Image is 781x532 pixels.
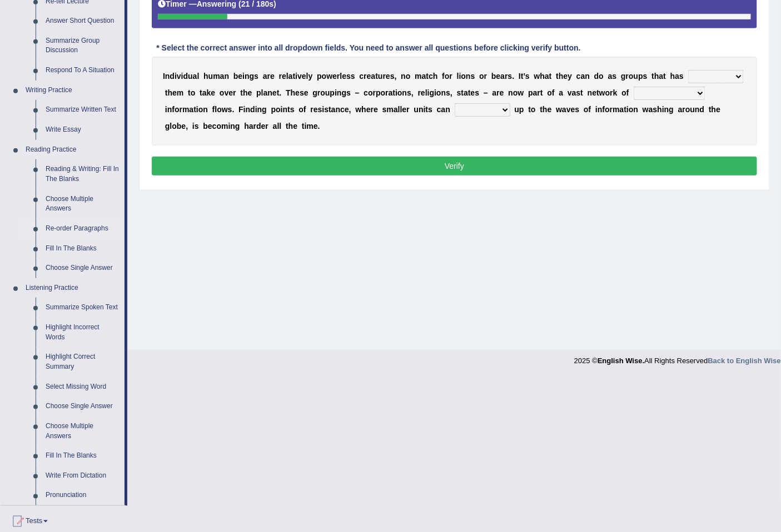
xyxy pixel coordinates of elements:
b: t [193,105,196,114]
b: t [664,72,666,81]
b: r [337,72,340,81]
b: t [188,88,191,97]
b: a [220,72,225,81]
b: l [400,105,402,114]
b: , [411,88,414,97]
b: i [243,105,246,114]
b: o [599,72,604,81]
b: h [654,72,659,81]
b: r [406,105,409,114]
b: s [382,105,387,114]
b: r [279,72,282,81]
b: r [267,72,270,81]
b: n [167,105,172,114]
b: a [464,88,468,97]
b: s [407,88,411,97]
b: n [245,72,250,81]
b: s [346,72,351,81]
a: Choose Single Answer [41,258,125,278]
b: t [200,88,202,97]
b: l [306,72,309,81]
b: e [421,88,425,97]
b: e [248,88,252,97]
b: t [581,88,584,97]
b: w [355,105,361,114]
b: i [242,72,245,81]
b: i [395,88,397,97]
b: c [429,72,433,81]
b: n [267,88,272,97]
b: a [493,88,497,97]
b: g [262,105,267,114]
b: r [310,105,313,114]
a: Highlight Correct Summary [41,347,125,377]
b: h [559,72,564,81]
b: e [304,88,309,97]
b: e [342,72,346,81]
b: k [207,88,211,97]
b: w [518,88,524,97]
b: g [312,88,317,97]
b: w [599,88,605,97]
b: n [246,105,251,114]
b: e [471,88,475,97]
b: a [202,88,207,97]
b: r [180,105,182,114]
b: s [228,105,232,114]
b: c [364,88,368,97]
b: f [442,72,445,81]
b: m [213,72,220,81]
b: i [175,72,177,81]
b: a [675,72,680,81]
b: t [596,88,599,97]
b: a [389,88,393,97]
b: n [585,72,590,81]
b: e [302,72,306,81]
b: v [177,72,181,81]
b: F [238,105,243,114]
b: e [211,88,215,97]
b: l [457,72,459,81]
b: s [446,88,450,97]
b: o [605,88,610,97]
b: c [576,72,581,81]
b: t [426,105,429,114]
b: l [261,88,263,97]
b: . [513,72,515,81]
b: e [564,72,568,81]
b: u [208,72,213,81]
b: a [545,72,549,81]
b: n [283,105,288,114]
a: Reading Practice [21,140,125,160]
b: s [525,72,530,81]
b: u [188,72,193,81]
b: t [375,72,378,81]
b: r [505,72,508,81]
b: , [450,88,452,97]
b: p [271,105,276,114]
a: Back to English Wise [708,357,781,365]
b: a [533,88,538,97]
button: Verify [152,157,757,175]
b: y [568,72,572,81]
b: g [250,72,255,81]
b: t [426,72,429,81]
b: o [198,105,203,114]
b: h [361,105,366,114]
b: c [340,105,345,114]
b: r [383,72,386,81]
b: n [402,88,407,97]
b: n [225,72,230,81]
b: e [314,105,318,114]
b: t [461,88,464,97]
a: Writing Practice [21,81,125,101]
b: k [613,88,618,97]
b: p [638,72,643,81]
b: p [519,105,524,114]
b: e [332,72,337,81]
b: h [203,72,208,81]
b: p [376,88,381,97]
b: o [548,88,553,97]
a: Choose Multiple Answers [41,189,125,219]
